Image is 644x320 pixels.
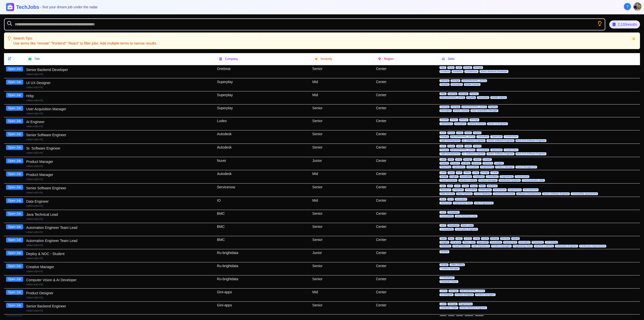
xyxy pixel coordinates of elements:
span: Engineering [508,188,522,191]
span: Automation [439,122,453,125]
div: Superplay [215,104,310,117]
button: Open Job [6,93,23,98]
div: Mid [310,78,374,91]
span: Innovation [466,166,479,168]
button: User menu [633,2,642,11]
button: About Techjobs [624,3,631,10]
div: Center [374,78,437,91]
div: Added on [DATE] [26,73,213,76]
span: Hybrid [473,145,481,148]
div: Creative Manager [26,264,213,269]
div: Mid [310,197,374,210]
div: Center [374,144,437,157]
span: Storage [458,92,468,95]
span: Gaming [439,79,450,82]
span: Senior Software Engineer [542,192,570,195]
span: Enterprise [532,241,544,244]
div: Autodesk [215,170,310,183]
span: Insights [439,241,449,244]
div: Senior [310,275,374,288]
span: Arch [456,171,463,174]
span: Innovative [451,83,463,86]
span: Javascript [439,202,452,204]
span: Innovation [518,241,531,244]
button: Open Job [6,277,23,282]
span: Arch [454,185,461,187]
div: Superplay [215,91,310,104]
div: Senior Software Engineer [26,132,213,137]
span: Fintech [439,162,449,165]
span: Unity [462,185,469,187]
div: Added on [DATE] [26,138,213,141]
img: User avatar [633,3,641,11]
div: BMC [215,223,310,236]
div: Ru-brightdata [215,249,310,262]
span: Rust [448,237,455,240]
span: Templates [447,211,460,214]
span: Innovative [455,198,467,201]
span: Unity [472,171,479,174]
div: Servicenow [215,184,310,197]
span: Scaling [461,162,471,165]
span: Product Manager [495,166,514,168]
span: [GEOGRAPHIC_DATA] [439,96,465,99]
span: Storage [449,290,459,292]
span: Distributed Systems [499,179,521,182]
span: Senior Software Engineer [487,139,514,142]
span: Reliability [452,70,463,73]
span: Solr [447,185,453,187]
button: Show search tips [597,21,602,26]
span: Back End Software Engineer [515,152,546,155]
span: Java Technical Lead [455,215,477,218]
div: Center [374,262,437,275]
div: Center [374,197,437,210]
span: Innovative [460,175,472,178]
div: Added on [DATE] [26,191,213,194]
span: Consultant [476,135,489,138]
span: Hybrid [511,237,520,240]
span: CI/CD Pipelines [474,192,492,195]
span: ASIC [455,237,463,240]
span: Mobile Games [453,109,469,112]
span: Ruby [447,66,455,69]
div: Automation Engineer Team Lead [26,238,213,243]
span: Innovative [439,109,452,112]
div: Added on [DATE] [26,86,213,89]
span: Team Lead [461,224,474,227]
span: Kubernetes [478,188,492,191]
span: Engineering [500,175,514,178]
div: 2,133 results [609,20,640,28]
span: Emea [447,145,455,148]
button: Open Job [6,66,23,72]
span: Backend [487,185,498,187]
div: Center [374,157,437,170]
span: Design [490,237,499,240]
span: Construction [504,135,518,138]
div: Junior [310,249,374,262]
div: Center [374,130,437,144]
span: Storage [451,105,461,108]
span: [GEOGRAPHIC_DATA] [461,79,487,82]
div: Computer Vision & AI Developer [26,277,213,282]
span: Engineering Team [453,202,473,204]
span: AI Developer [439,276,455,279]
div: Added on [DATE] [26,231,213,234]
span: Communication skills [522,179,545,182]
div: Added on [DATE] [26,270,213,273]
span: Architecture [464,70,478,73]
span: Privacy [439,135,449,138]
div: Hrbp [26,93,213,98]
span: Startup [459,118,468,121]
span: Construction [515,175,530,178]
div: Added on [DATE] [26,99,213,102]
span: Design [480,171,489,174]
div: Onebeat [215,65,310,78]
div: Center [374,249,437,262]
button: Open Job [6,264,23,269]
span: Growth [482,158,492,161]
div: Center [374,65,437,78]
div: Center [374,289,437,301]
div: Center [374,236,437,249]
span: Rails [479,185,486,187]
div: Senior Backend Developer [26,67,213,72]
